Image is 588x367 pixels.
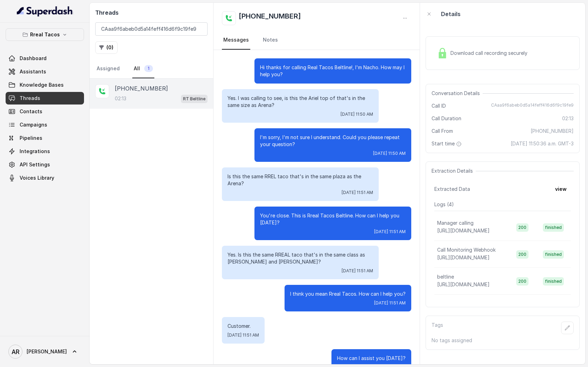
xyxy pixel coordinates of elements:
span: 02:13 [562,115,574,122]
a: Knowledge Bases [6,79,84,91]
span: 200 [516,250,528,259]
span: [DATE] 11:51 AM [227,332,259,338]
span: 200 [516,223,528,232]
span: [DATE] 11:51 AM [374,229,406,235]
a: Contacts [6,105,84,118]
a: Integrations [6,145,84,158]
span: Integrations [20,148,50,155]
span: [DATE] 11:51 AM [342,268,373,274]
text: AR [12,348,20,355]
span: [DATE] 11:50 AM [341,111,373,117]
a: Messages [222,31,250,50]
nav: Tabs [95,59,208,78]
a: Assigned [95,59,121,78]
span: 200 [516,277,528,286]
a: Voices Library [6,172,84,184]
p: I'm sorry, I'm not sure I understand. Could you please repeat your question? [260,134,406,148]
span: Call ID [432,102,446,109]
span: Contacts [20,108,42,115]
span: [DATE] 11:50 AM [373,151,406,156]
span: [URL][DOMAIN_NAME] [437,281,490,287]
span: Voices Library [20,174,54,181]
span: Knowledge Bases [20,81,64,88]
span: [DATE] 11:51 AM [374,300,406,306]
p: Manager calling [437,220,474,226]
span: CAaa9f6abeb0d5a14feff416d6f9c19fe9 [491,102,574,109]
p: You're close. This is Rreal Tacos Beltline. How can I help you [DATE]? [260,212,406,226]
a: API Settings [6,158,84,171]
p: Logs ( 4 ) [434,201,571,208]
span: 1 [144,65,153,72]
button: Rreal Tacos [6,28,84,41]
span: [URL][DOMAIN_NAME] [437,228,490,233]
span: [DATE] 11:51 AM [342,190,373,195]
p: beltline [437,273,454,280]
p: Hi thanks for calling Real Tacos Beltline!, I'm Nacho. How may I help you? [260,64,406,78]
span: Extraction Details [432,167,476,174]
span: Start time [432,140,463,147]
span: Campaigns [20,121,47,128]
p: Customer. [227,323,259,330]
span: Conversation Details [432,90,483,97]
p: [PHONE_NUMBER] [115,84,168,93]
img: Lock Icon [437,48,448,58]
button: (0) [95,41,118,54]
span: Call Duration [432,115,461,122]
p: No tags assigned [432,337,574,344]
span: Download call recording securely [450,50,530,57]
a: Notes [261,31,279,50]
span: Call From [432,128,453,135]
p: Tags [432,322,443,334]
a: Threads [6,92,84,105]
a: Dashboard [6,52,84,65]
span: [DATE] 11:50:36 a.m. GMT-3 [511,140,574,147]
a: Campaigns [6,118,84,131]
img: light.svg [17,6,73,17]
p: Is this the same RREL taco that's in the same plaza as the Arena? [227,173,373,187]
p: Yes. Is this the same RREAL taco that's in the same class as [PERSON_NAME] and [PERSON_NAME]? [227,251,373,265]
p: RT Beltline [183,95,205,102]
button: view [551,183,571,195]
p: 02:13 [115,95,126,102]
p: Yes. I was calling to see, is this the Ariel top of that's in the same size as Arena? [227,95,373,109]
a: Pipelines [6,132,84,144]
span: [PHONE_NUMBER] [531,128,574,135]
p: Rreal Tacos [30,30,60,39]
a: All1 [132,59,154,78]
p: How can I assist you [DATE]? [337,355,406,362]
span: finished [543,250,564,259]
p: baseExtractions [437,300,475,307]
p: I think you mean Rreal Tacos. How can I help you? [290,290,406,297]
span: finished [543,223,564,232]
nav: Tabs [222,31,411,50]
p: Call Monitoring Webhook [437,246,496,253]
a: [PERSON_NAME] [6,342,84,361]
span: [URL][DOMAIN_NAME] [437,254,490,260]
span: finished [543,277,564,286]
h2: Threads [95,8,208,17]
span: Extracted Data [434,186,470,193]
span: [PERSON_NAME] [27,348,67,355]
span: API Settings [20,161,50,168]
p: Details [441,10,461,18]
input: Search by Call ID or Phone Number [95,22,208,36]
span: Threads [20,95,40,102]
span: Dashboard [20,55,47,62]
span: Assistants [20,68,46,75]
a: Assistants [6,65,84,78]
h2: [PHONE_NUMBER] [239,11,301,25]
span: Pipelines [20,135,42,142]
